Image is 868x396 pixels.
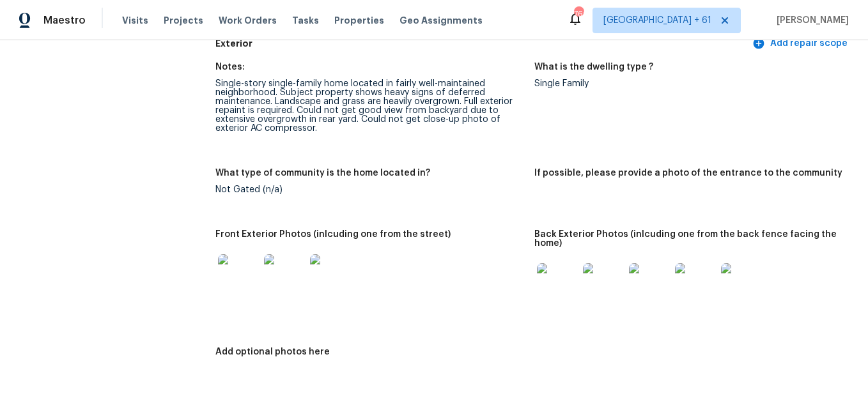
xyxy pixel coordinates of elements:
[534,230,842,248] h5: Back Exterior Photos (inlcuding one from the back fence facing the home)
[215,169,430,178] h5: What type of community is the home located in?
[574,8,583,20] div: 766
[215,230,451,239] h5: Front Exterior Photos (inlcuding one from the street)
[215,79,523,133] div: Single-story single-family home located in fairly well-maintained neighborhood. Subject property ...
[215,37,750,50] h5: Exterior
[215,63,245,72] h5: Notes:
[399,14,483,27] span: Geo Assignments
[750,32,853,56] button: Add repair scope
[334,14,384,27] span: Properties
[603,14,711,27] span: [GEOGRAPHIC_DATA] + 61
[534,79,842,88] div: Single Family
[122,14,148,27] span: Visits
[164,14,203,27] span: Projects
[755,36,848,52] span: Add repair scope
[534,169,842,178] h5: If possible, please provide a photo of the entrance to the community
[215,185,523,194] div: Not Gated (n/a)
[43,14,86,27] span: Maestro
[771,14,849,27] span: [PERSON_NAME]
[215,347,330,356] h5: Add optional photos here
[534,63,653,72] h5: What is the dwelling type ?
[292,16,319,25] span: Tasks
[219,14,277,27] span: Work Orders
